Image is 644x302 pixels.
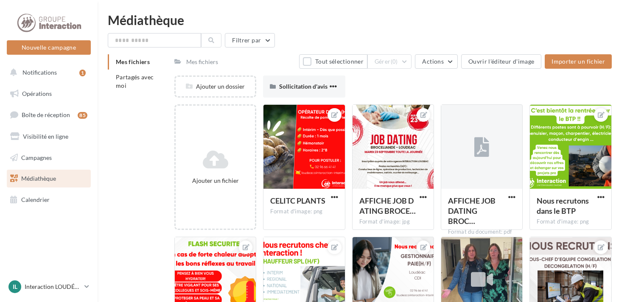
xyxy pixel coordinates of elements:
button: Importer un fichier [545,54,612,69]
span: Médiathèque [21,175,56,182]
button: Gérer(0) [367,54,412,69]
div: Format du document: pdf [448,228,515,236]
button: Ouvrir l'éditeur d'image [461,54,541,69]
div: Format d'image: jpg [359,218,427,226]
span: Actions [422,58,443,65]
div: 1 [79,70,86,76]
p: Interaction LOUDÉAC [25,282,81,291]
span: Boîte de réception [22,111,70,118]
button: Actions [415,54,457,69]
a: Campagnes [5,149,92,167]
div: Ajouter un dossier [176,82,255,91]
span: Opérations [22,90,52,97]
span: Notifications [22,69,57,76]
a: Calendrier [5,191,92,209]
div: Médiathèque [108,14,634,26]
a: Opérations [5,85,92,103]
button: Notifications 1 [5,64,89,81]
div: Format d'image: png [537,218,604,226]
span: Mes fichiers [116,58,150,65]
span: Nous recrutons dans le BTP [537,196,589,215]
button: Nouvelle campagne [7,40,91,55]
a: Visibilité en ligne [5,128,92,145]
a: IL Interaction LOUDÉAC [7,279,91,295]
a: Médiathèque [5,170,92,187]
div: 85 [78,112,87,119]
span: AFFICHE JOB DATING BROCELIANDE_page-0001 [359,196,416,215]
div: Format d'image: png [270,208,338,215]
span: Campagnes [21,154,52,161]
button: Tout sélectionner [299,54,367,69]
div: Mes fichiers [186,58,218,66]
span: Visibilité en ligne [23,133,68,140]
button: Filtrer par [225,33,275,48]
span: Partagés avec moi [116,73,154,89]
a: Boîte de réception85 [5,106,92,124]
span: Calendrier [21,196,50,203]
span: AFFICHE JOB DATING BROCELIANDE [448,196,496,226]
span: Sollicitation d'avis [279,83,328,90]
span: Importer un fichier [552,58,605,65]
span: (0) [391,58,398,65]
div: Ajouter un fichier [179,176,252,185]
span: CELITC PLANTS [270,196,325,205]
span: IL [13,282,17,291]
